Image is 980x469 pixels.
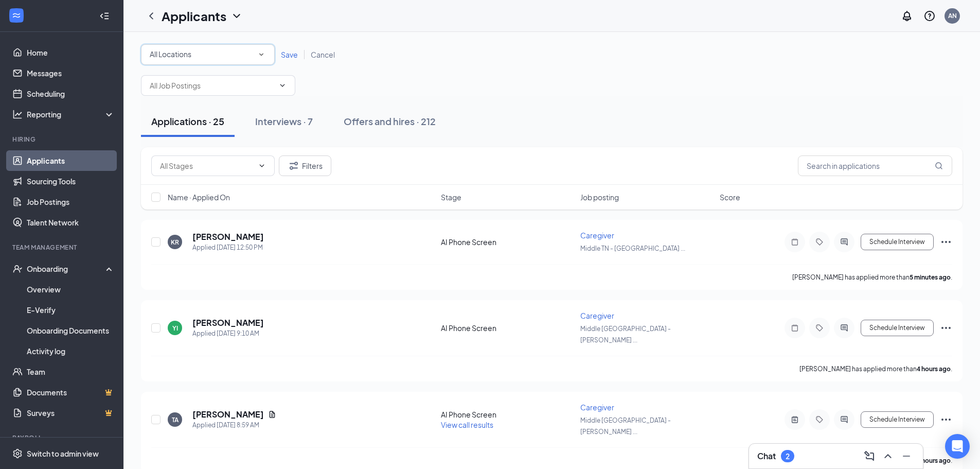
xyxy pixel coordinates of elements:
[786,452,790,461] div: 2
[917,457,951,464] b: 4 hours ago
[757,450,776,462] h3: Chat
[278,81,287,90] svg: ChevronDown
[861,320,934,336] button: Schedule Interview
[268,410,276,419] svg: Document
[27,341,115,361] a: Activity log
[162,7,226,25] h1: Applicants
[192,242,264,253] div: Applied [DATE] 12:50 PM
[580,231,614,240] span: Caregiver
[168,192,230,202] span: Name · Applied On
[192,317,264,328] h5: [PERSON_NAME]
[257,50,266,59] svg: SmallChevronDown
[27,320,115,341] a: Onboarding Documents
[151,115,224,128] div: Applications · 25
[901,10,913,22] svg: Notifications
[441,409,574,420] div: AI Phone Screen
[172,415,179,424] div: TA
[838,324,850,332] svg: ActiveChat
[12,135,113,144] div: Hiring
[813,238,826,246] svg: Tag
[923,10,936,22] svg: QuestionInfo
[940,322,952,334] svg: Ellipses
[27,171,115,192] a: Sourcing Tools
[441,237,574,247] div: AI Phone Screen
[580,245,685,252] span: Middle TN - [GEOGRAPHIC_DATA] ...
[192,420,276,430] div: Applied [DATE] 8:59 AM
[27,300,115,320] a: E-Verify
[917,365,951,373] b: 4 hours ago
[171,238,179,247] div: KR
[441,192,461,202] span: Stage
[861,234,934,250] button: Schedule Interview
[172,324,178,333] div: YI
[441,323,574,333] div: AI Phone Screen
[789,324,801,332] svg: Note
[27,83,115,104] a: Scheduling
[880,448,896,464] button: ChevronUp
[798,155,952,176] input: Search in applications
[230,10,243,22] svg: ChevronDown
[441,420,493,429] span: View call results
[861,448,878,464] button: ComposeMessage
[580,311,614,320] span: Caregiver
[813,324,826,332] svg: Tag
[580,403,614,412] span: Caregiver
[882,450,894,462] svg: ChevronUp
[27,403,115,423] a: SurveysCrown
[192,328,264,339] div: Applied [DATE] 9:10 AM
[910,273,951,281] b: 5 minutes ago
[940,413,952,426] svg: Ellipses
[12,448,23,459] svg: Settings
[150,48,266,61] div: All Locations
[344,115,436,128] div: Offers and hires · 212
[27,212,115,233] a: Talent Network
[27,109,115,119] div: Reporting
[145,10,157,22] svg: ChevronLeft
[192,409,264,420] h5: [PERSON_NAME]
[99,11,110,21] svg: Collapse
[27,150,115,171] a: Applicants
[935,162,943,170] svg: MagnifyingGlass
[789,238,801,246] svg: Note
[27,264,106,274] div: Onboarding
[838,415,850,424] svg: ActiveChat
[900,450,913,462] svg: Minimize
[898,448,915,464] button: Minimize
[150,80,274,91] input: All Job Postings
[288,160,300,172] svg: Filter
[150,49,191,59] span: All Locations
[12,243,113,252] div: Team Management
[11,10,22,21] svg: WorkstreamLogo
[27,42,115,63] a: Home
[258,162,266,170] svg: ChevronDown
[311,50,335,59] span: Cancel
[720,192,740,202] span: Score
[160,160,254,171] input: All Stages
[580,192,619,202] span: Job posting
[940,236,952,248] svg: Ellipses
[27,382,115,403] a: DocumentsCrown
[27,192,115,212] a: Job Postings
[792,273,952,282] p: [PERSON_NAME] has applied more than .
[27,279,115,300] a: Overview
[863,450,876,462] svg: ComposeMessage
[255,115,313,128] div: Interviews · 7
[838,238,850,246] svg: ActiveChat
[12,433,113,442] div: Payroll
[813,415,826,424] svg: Tag
[12,264,23,274] svg: UserCheck
[27,63,115,83] a: Messages
[789,415,801,424] svg: ActiveNote
[945,434,970,459] div: Open Intercom Messenger
[27,361,115,382] a: Team
[192,231,264,242] h5: [PERSON_NAME]
[580,325,671,344] span: Middle [GEOGRAPHIC_DATA] - [PERSON_NAME] ...
[580,416,671,436] span: Middle [GEOGRAPHIC_DATA] - [PERSON_NAME] ...
[861,411,934,428] button: Schedule Interview
[281,50,298,59] span: Save
[948,11,957,20] div: AN
[279,155,331,176] button: Filter Filters
[27,448,99,459] div: Switch to admin view
[12,109,23,119] svg: Analysis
